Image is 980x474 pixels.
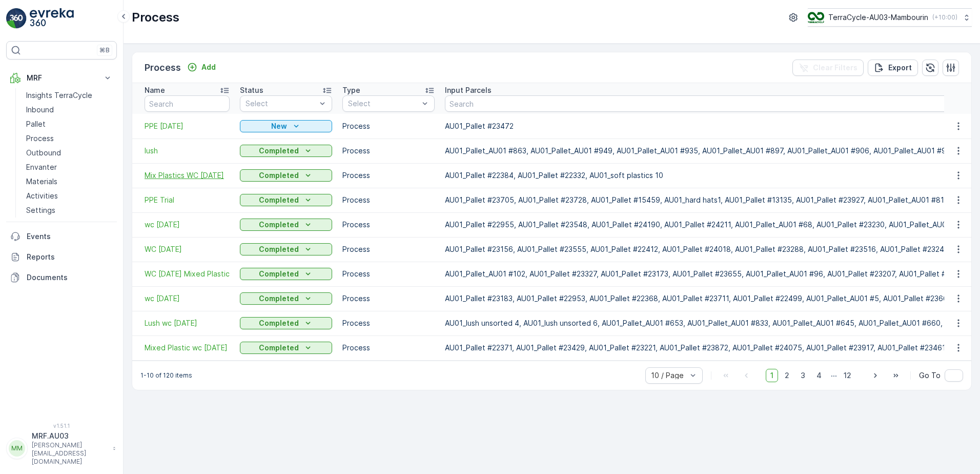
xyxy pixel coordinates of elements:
p: Process [342,220,435,230]
p: MRF [27,73,96,83]
span: 3 [796,369,810,382]
p: Completed [259,244,299,254]
span: Go To [919,370,941,381]
p: Process [342,244,435,254]
p: Activities [26,191,58,201]
p: Envanter [26,162,57,172]
input: Search [145,95,230,112]
p: ( +10:00 ) [932,13,957,22]
a: Pallet [22,117,117,131]
a: Reports [6,247,117,267]
button: New [240,120,332,132]
p: Completed [259,318,299,328]
p: Process [342,269,435,279]
a: WC 11/08/2025 [145,244,230,254]
button: Completed [240,169,332,182]
p: Export [888,63,912,73]
a: WC 4/8/25 Mixed Plastic [145,269,230,279]
p: Process [132,9,179,26]
a: Mixed Plastic wc 21/7/25 [145,343,230,353]
span: WC [DATE] Mixed Plastic [145,269,230,279]
p: TerraCycle-AU03-Mambourin [828,12,928,23]
p: ... [831,369,837,382]
button: TerraCycle-AU03-Mambourin(+10:00) [808,8,972,27]
img: logo [6,8,27,29]
p: Events [27,231,113,242]
span: 1 [766,369,778,382]
p: Process [26,133,54,144]
a: Lush wc 21/7/25 [145,318,230,328]
img: image_D6FFc8H.png [808,12,824,23]
button: MRF [6,68,117,88]
p: Pallet [26,119,46,129]
p: Process [145,61,181,75]
p: Completed [259,195,299,205]
p: Process [342,293,435,304]
div: MM [9,440,25,457]
button: Completed [240,292,332,305]
button: Completed [240,194,332,206]
p: Select [246,98,316,109]
p: Process [342,195,435,205]
p: Type [342,85,360,95]
span: Mixed Plastic wc [DATE] [145,343,230,353]
a: Insights TerraCycle [22,88,117,103]
span: 4 [812,369,826,382]
p: 1-10 of 120 items [140,371,192,380]
a: wc 28/7/25 [145,293,230,304]
a: lush [145,146,230,156]
p: New [271,121,287,131]
button: Completed [240,317,332,329]
span: Lush wc [DATE] [145,318,230,328]
p: Reports [27,252,113,262]
button: Export [868,60,918,76]
a: Process [22,131,117,146]
span: PPE [DATE] [145,121,230,131]
a: Events [6,226,117,247]
p: Completed [259,170,299,181]
a: wc 18/8/25 [145,220,230,230]
p: Add [201,62,216,72]
button: Completed [240,219,332,231]
button: Clear Filters [792,60,864,76]
a: PPE Trial [145,195,230,205]
p: Name [145,85,165,95]
span: Mix Plastics WC [DATE] [145,170,230,181]
p: Status [240,85,263,95]
span: v 1.51.1 [6,423,117,429]
p: MRF.AU03 [32,431,108,441]
button: MMMRF.AU03[PERSON_NAME][EMAIL_ADDRESS][DOMAIN_NAME] [6,431,117,466]
p: ⌘B [99,46,110,54]
p: Clear Filters [813,63,857,73]
p: Process [342,170,435,181]
button: Completed [240,268,332,280]
p: Process [342,146,435,156]
p: Inbound [26,105,54,115]
p: Completed [259,146,299,156]
a: PPE 29/9/25 [145,121,230,131]
a: Envanter [22,160,117,174]
a: Settings [22,203,117,218]
span: 12 [839,369,856,382]
p: Documents [27,272,113,283]
button: Completed [240,342,332,354]
p: Input Parcels [445,85,492,95]
p: Completed [259,269,299,279]
p: Insights TerraCycle [26,90,92,101]
p: Process [342,343,435,353]
a: Outbound [22,146,117,160]
p: Outbound [26,148,61,158]
button: Add [183,61,220,73]
span: WC [DATE] [145,244,230,254]
a: Activities [22,189,117,203]
button: Completed [240,145,332,157]
p: Select [348,98,419,109]
a: Inbound [22,103,117,117]
span: wc [DATE] [145,220,230,230]
p: Completed [259,220,299,230]
p: Process [342,318,435,328]
a: Mix Plastics WC 15/9/25 [145,170,230,181]
span: wc [DATE] [145,293,230,304]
